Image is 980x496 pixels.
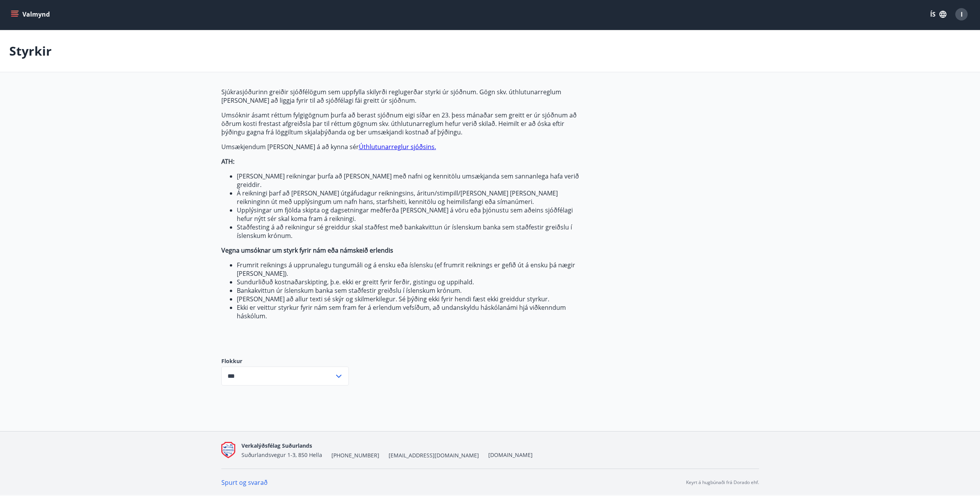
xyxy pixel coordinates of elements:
[331,452,379,459] span: [PHONE_NUMBER]
[237,303,586,320] li: Ekki er veittur styrkur fyrir nám sem fram fer á erlendum vefsíðum, að undanskyldu háskólanámi hj...
[9,42,52,59] p: Styrkir
[221,88,586,105] p: Sjúkrasjóðurinn greiðir sjóðfélögum sem uppfylla skilyrði reglugerðar styrki úr sjóðnum. Gögn skv...
[221,111,586,136] p: Umsóknir ásamt réttum fylgigögnum þurfa að berast sjóðnum eigi síðar en 23. þess mánaðar sem grei...
[488,451,533,459] a: [DOMAIN_NAME]
[9,7,53,21] button: menu
[237,261,586,278] li: Frumrit reiknings á upprunalegu tungumáli og á ensku eða íslensku (ef frumrit reiknings er gefið ...
[221,157,234,166] strong: ATH:
[237,223,586,240] li: Staðfesting á að reikningur sé greiddur skal staðfest með bankakvittun úr íslenskum banka sem sta...
[686,479,759,486] p: Keyrt á hugbúnaði frá Dorado ehf.
[961,10,963,19] span: I
[237,295,586,303] li: [PERSON_NAME] að allur texti sé skýr og skilmerkilegur. Sé þýðing ekki fyrir hendi fæst ekki grei...
[237,172,586,189] li: [PERSON_NAME] reikningar þurfa að [PERSON_NAME] með nafni og kennitölu umsækjanda sem sannanlega ...
[237,189,586,206] li: Á reikningi þarf að [PERSON_NAME] útgáfudagur reikningsins, áritun/stimpill/[PERSON_NAME] [PERSON...
[952,5,971,24] button: I
[237,286,586,295] li: Bankakvittun úr íslenskum banka sem staðfestir greiðslu í íslenskum krónum.
[237,206,586,223] li: Upplýsingar um fjölda skipta og dagsetningar meðferða [PERSON_NAME] á vöru eða þjónustu sem aðein...
[389,452,479,459] span: [EMAIL_ADDRESS][DOMAIN_NAME]
[221,442,235,459] img: Q9do5ZaFAFhn9lajViqaa6OIrJ2A2A46lF7VsacK.png
[926,7,951,21] button: ÍS
[237,278,586,286] li: Sundurliðuð kostnaðarskipting, þ.e. ekki er greitt fyrir ferðir, gistingu og uppihald.
[359,143,436,151] a: Úthlutunarreglur sjóðsins.
[221,357,349,365] label: Flokkur
[241,451,322,459] span: Suðurlandsvegur 1-3, 850 Hella
[241,442,312,449] span: Verkalýðsfélag Suðurlands
[221,478,268,487] a: Spurt og svarað
[221,143,586,151] p: Umsækjendum [PERSON_NAME] á að kynna sér
[221,246,393,255] strong: Vegna umsóknar um styrk fyrir nám eða námskeið erlendis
